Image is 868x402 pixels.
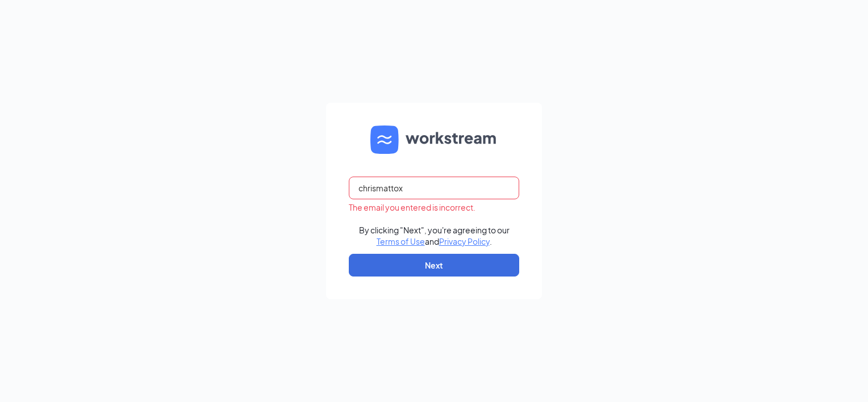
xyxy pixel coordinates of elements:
div: By clicking "Next", you're agreeing to our and . [359,224,510,247]
input: Email [349,177,519,199]
button: Next [349,254,519,277]
a: Terms of Use [377,236,425,246]
div: The email you entered is incorrect. [349,202,519,213]
img: WS logo and Workstream text [370,125,498,154]
a: Privacy Policy [439,236,490,246]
